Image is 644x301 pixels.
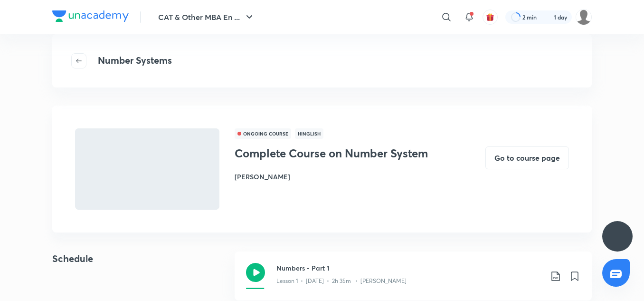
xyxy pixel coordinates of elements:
h3: Complete Course on Number System [235,146,447,160]
img: subham agarwal [576,9,592,25]
img: Thumbnail [74,127,221,210]
span: ONGOING COURSE [235,128,291,139]
button: CAT & Other MBA En ... [152,8,261,27]
button: Go to course page [485,146,569,169]
h4: Number Systems [98,53,172,68]
img: streak [542,12,552,22]
h6: [PERSON_NAME] [235,172,447,182]
img: ttu [612,231,623,242]
span: Hinglish [295,128,323,139]
button: avatar [483,10,498,25]
img: avatar [486,13,494,21]
h3: Numbers - Part 1 [276,263,542,273]
a: Company Logo [52,10,129,24]
p: Lesson 1 • [DATE] • 2h 35m • [PERSON_NAME] [276,277,407,285]
img: Company Logo [52,10,129,22]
